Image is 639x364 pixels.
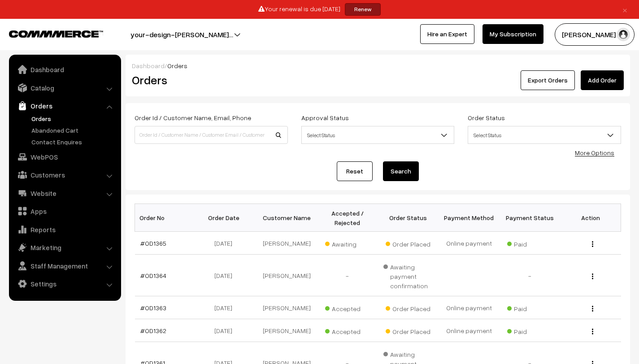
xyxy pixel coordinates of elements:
[483,24,543,44] a: My Subscription
[256,319,317,342] td: [PERSON_NAME]
[468,113,505,122] label: Order Status
[439,204,500,232] th: Payment Method
[196,255,256,296] td: [DATE]
[337,161,373,181] a: Reset
[196,319,256,342] td: [DATE]
[378,204,439,232] th: Order Status
[386,237,430,249] span: Order Placed
[135,113,251,122] label: Order Id / Customer Name, Email, Phone
[555,23,635,46] button: [PERSON_NAME] N.P
[132,61,624,70] div: /
[439,296,500,319] td: Online payment
[592,241,593,247] img: Menu
[167,62,187,69] span: Orders
[11,80,118,96] a: Catalog
[301,126,455,144] span: Select Status
[617,28,630,41] img: user
[140,239,166,247] a: #OD1365
[256,232,317,255] td: [PERSON_NAME]
[11,221,118,238] a: Reports
[500,204,561,232] th: Payment Status
[507,237,552,249] span: Paid
[386,325,430,336] span: Order Placed
[256,296,317,319] td: [PERSON_NAME]
[196,204,256,232] th: Order Date
[9,30,103,37] img: COMMMERCE
[11,98,118,114] a: Orders
[592,273,593,279] img: Menu
[468,127,621,143] span: Select Status
[317,204,378,232] th: Accepted / Rejected
[11,61,118,78] a: Dashboard
[256,204,317,232] th: Customer Name
[592,329,593,334] img: Menu
[132,62,165,69] a: Dashboard
[135,126,288,144] input: Order Id / Customer Name / Customer Email / Customer Phone
[521,70,575,90] button: Export Orders
[383,161,419,181] button: Search
[29,126,118,135] a: Abandoned Cart
[196,232,256,255] td: [DATE]
[560,204,621,232] th: Action
[301,113,349,122] label: Approval Status
[11,149,118,165] a: WebPOS
[619,4,631,15] a: ×
[29,137,118,147] a: Contact Enquires
[325,237,370,249] span: Awaiting
[11,167,118,183] a: Customers
[132,73,287,87] h2: Orders
[592,306,593,312] img: Menu
[11,239,118,256] a: Marketing
[439,232,500,255] td: Online payment
[3,3,636,16] div: Your renewal is due [DATE]
[11,258,118,274] a: Staff Management
[383,260,434,290] span: Awaiting payment confirmation
[500,255,561,296] td: -
[135,204,196,232] th: Order No
[420,24,474,44] a: Hire an Expert
[317,255,378,296] td: -
[575,149,614,156] a: More Options
[11,203,118,219] a: Apps
[140,327,166,334] a: #OD1362
[256,255,317,296] td: [PERSON_NAME]
[507,325,552,336] span: Paid
[9,28,87,39] a: COMMMERCE
[29,114,118,123] a: Orders
[345,3,381,16] a: Renew
[11,276,118,292] a: Settings
[386,302,430,313] span: Order Placed
[99,23,265,46] button: your-design-[PERSON_NAME]…
[439,319,500,342] td: Online payment
[507,302,552,313] span: Paid
[140,304,166,312] a: #OD1363
[140,272,166,279] a: #OD1364
[325,325,370,336] span: Accepted
[468,126,621,144] span: Select Status
[11,185,118,201] a: Website
[325,302,370,313] span: Accepted
[302,127,454,143] span: Select Status
[581,70,624,90] a: Add Order
[196,296,256,319] td: [DATE]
